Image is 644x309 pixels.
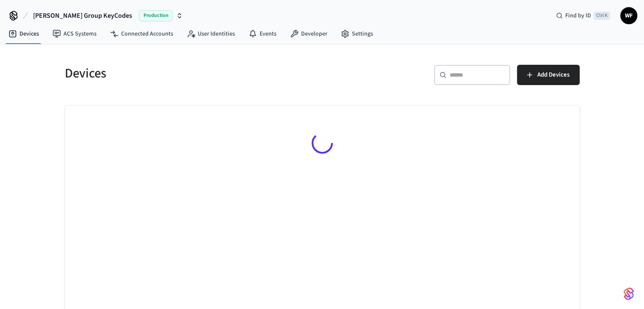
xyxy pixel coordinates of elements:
a: Devices [2,26,46,41]
h5: Devices [65,65,317,82]
button: WF [620,7,637,24]
span: Add Devices [537,69,569,80]
div: Find by IDCtrl K [549,8,617,23]
span: Find by ID [565,11,591,20]
span: Production [139,10,173,21]
a: Events [242,26,283,41]
img: SeamLogoGradient.69752ec5.svg [624,287,634,301]
a: User Identities [180,26,242,41]
span: WF [621,8,636,23]
span: Ctrl K [594,11,610,20]
a: Settings [334,26,380,41]
button: Add Devices [517,65,580,85]
span: [PERSON_NAME] Group KeyCodes [33,11,132,21]
a: Developer [283,26,334,41]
